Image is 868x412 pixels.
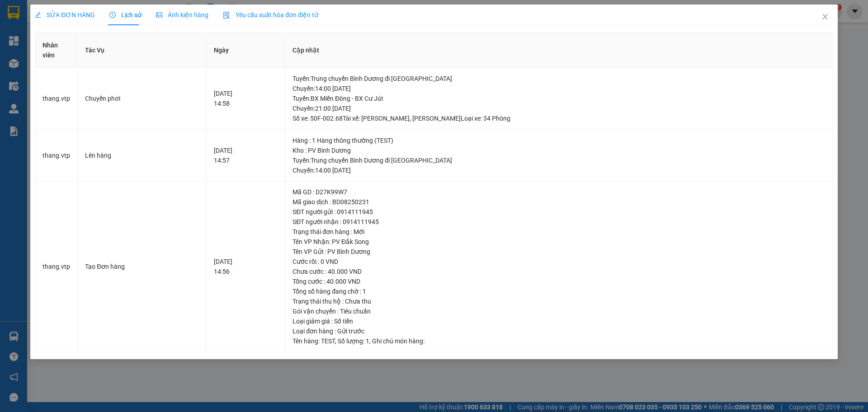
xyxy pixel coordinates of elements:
th: Tác Vụ [78,33,207,68]
div: SĐT người gửi : 0914111945 [292,207,826,217]
div: Hàng : 1 Hàng thông thường (TEST) [292,136,826,145]
div: Tên VP Gửi : PV Bình Dương [292,247,826,257]
span: clock-circle [109,12,116,18]
div: Lên hàng [85,150,199,160]
td: thang.vtp [35,68,78,130]
th: Ngày [207,33,285,68]
img: icon [223,12,230,19]
div: Gói vận chuyển : Tiêu chuẩn [292,306,826,316]
div: Chưa cước : 40.000 VND [292,267,826,276]
span: edit [35,12,41,18]
div: Kho : PV Bình Dương [292,145,826,155]
div: Mã giao dịch : BD08250231 [292,197,826,207]
div: SĐT người nhận : 0914111945 [292,217,826,227]
div: Tên VP Nhận: PV Đắk Song [292,237,826,247]
span: picture [156,12,162,18]
div: Mã GD : D27K99W7 [292,187,826,197]
div: Tạo Đơn hàng [85,262,199,272]
div: [DATE] 14:57 [214,145,278,165]
span: Yêu cầu xuất hóa đơn điện tử [223,11,318,19]
div: Tổng số hàng đang chờ : 1 [292,286,826,296]
span: TEST [321,337,335,345]
div: Trạng thái thu hộ : Chưa thu [292,296,826,306]
div: Chuyển phơi [85,94,199,103]
div: Tên hàng: , Số lượng: , Ghi chú món hàng: [292,336,826,346]
td: thang.vtp [35,130,78,182]
div: Cước rồi : 0 VND [292,257,826,267]
span: close [821,13,829,20]
div: Loại đơn hàng : Gửi trước [292,326,826,336]
button: Close [812,5,838,30]
div: Tổng cước : 40.000 VND [292,276,826,286]
div: Tuyến : Trung chuyển Bình Dương đi [GEOGRAPHIC_DATA] Chuyến: 14:00 [DATE] [292,155,826,175]
span: 1 [366,337,369,345]
div: [DATE] 14:58 [214,89,278,108]
th: Nhân viên [35,33,78,68]
div: Tuyến : Trung chuyển Bình Dương đi [GEOGRAPHIC_DATA] Chuyến: 14:00 [DATE] [292,74,826,94]
div: Trạng thái đơn hàng : Mới [292,227,826,237]
span: Ảnh kiện hàng [156,11,208,19]
span: Lịch sử [109,11,142,19]
td: thang.vtp [35,181,78,352]
div: [DATE] 14:56 [214,257,278,276]
div: Tuyến : BX Miền Đông - BX Cư Jút Chuyến: 21:00 [DATE] Số xe: 50F-002.68 Tài xế: [PERSON_NAME], [P... [292,94,826,123]
span: SỬA ĐƠN HÀNG [35,11,95,19]
th: Cập nhật [285,33,833,68]
div: Loại giảm giá : Số tiền [292,316,826,326]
